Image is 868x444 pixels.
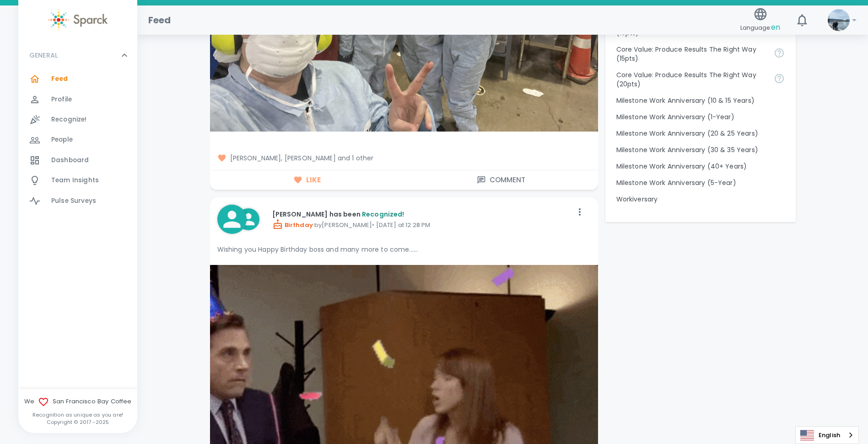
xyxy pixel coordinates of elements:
[51,95,72,104] span: Profile
[18,150,137,170] a: Dashboard
[51,196,96,206] span: Pulse Surveys
[18,42,137,69] div: GENERAL
[217,245,591,254] p: Wishing you Happy Birthday boss and many more to come......
[29,51,58,60] p: GENERAL
[272,210,572,219] p: [PERSON_NAME] has been
[51,156,89,165] span: Dashboard
[737,4,784,37] button: Language:en
[795,426,859,444] div: Language
[272,221,313,229] span: Birthday
[210,170,404,190] button: Like
[774,48,785,58] svg: Find success working together and doing the right thing
[18,90,137,110] a: Profile
[616,70,766,89] p: Core Value: Produce Results The Right Way (20pts)
[362,210,404,219] span: Recognized!
[217,153,591,163] span: [PERSON_NAME], [PERSON_NAME] and 1 other
[828,9,850,31] img: Picture of Anna Belle
[272,219,572,230] p: by [PERSON_NAME] • [DATE] at 12:28 PM
[48,9,108,31] img: Sparck logo
[616,45,766,63] p: Core Value: Produce Results The Right Way (15pts)
[18,130,137,150] a: People
[771,22,780,32] span: en
[18,396,137,407] span: We San Francisco Bay Coffee
[51,115,87,124] span: Recognize!
[51,74,68,84] span: Feed
[18,69,137,89] a: Feed
[148,13,171,27] h1: Feed
[616,195,785,204] p: Workiversary
[616,178,785,187] p: Milestone Work Anniversary (5-Year)
[796,427,858,444] a: English
[795,426,859,444] aside: Language selected: English
[774,73,785,84] svg: Find success working together and doing the right thing
[18,110,137,130] a: Recognize!
[404,170,598,190] button: Comment
[51,135,73,144] span: People
[18,170,137,190] a: Team Insights
[740,21,780,34] span: Language:
[18,9,137,31] a: Sparck logo
[51,176,99,185] span: Team Insights
[18,418,137,426] p: Copyright © 2017 - 2025
[616,162,785,171] p: Milestone Work Anniversary (40+ Years)
[18,411,137,418] p: Recognition as unique as you are!
[616,145,785,154] p: Milestone Work Anniversary (30 & 35 Years)
[18,191,137,211] a: Pulse Surveys
[616,96,785,105] p: Milestone Work Anniversary (10 & 15 Years)
[616,129,785,138] p: Milestone Work Anniversary (20 & 25 Years)
[18,69,137,215] div: GENERAL
[616,112,785,122] p: Milestone Work Anniversary (1-Year)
